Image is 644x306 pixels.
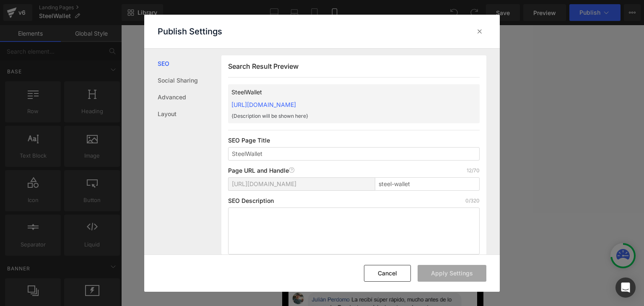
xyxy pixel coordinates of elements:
[231,101,296,108] a: [URL][DOMAIN_NAME]
[18,93,177,103] li: Negro.
[18,132,183,142] li: 1x SteelWallet®.
[615,277,636,298] div: Open Intercom Messenger
[232,181,296,187] span: [URL][DOMAIN_NAME]
[228,137,480,144] p: SEO Page Title
[418,265,486,282] button: Apply Settings
[18,103,177,113] li: 14 tarjetas.
[364,265,411,282] button: Cancel
[228,167,295,174] p: Page URL and Handle
[231,112,449,120] p: {Description will be shown here}
[228,147,480,161] input: Enter your page title...
[18,75,177,93] li: Hecha de aluminio 6063 T5 100% reciclado con cero plástico.
[158,26,222,36] p: Publish Settings
[375,177,480,191] input: Enter page title...
[465,197,480,204] p: 0/320
[158,72,221,89] a: Social Sharing
[228,197,274,204] p: SEO Description
[467,167,480,174] p: 12/70
[231,88,449,97] p: SteelWallet
[18,103,116,112] strong: Capacidad total de tarjetas:
[158,89,221,106] a: Advanced
[18,93,87,102] strong: Colores disponibles:
[18,122,86,132] font: El paquete incluye:
[158,55,221,72] a: SEO
[158,106,221,122] a: Layout
[18,75,57,83] strong: Materiales:
[228,62,299,70] span: Search Result Preview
